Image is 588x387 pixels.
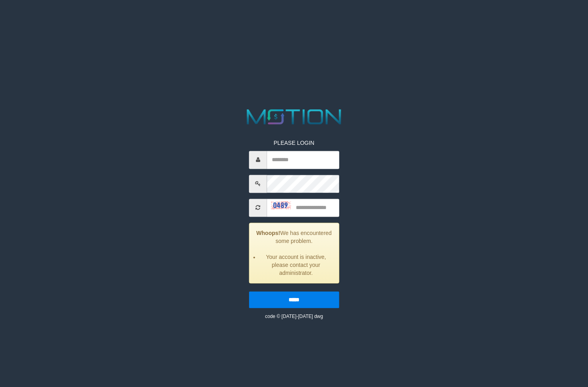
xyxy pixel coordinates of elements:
[243,107,346,127] img: MOTION_logo.png
[249,223,339,283] div: We has encountered some problem.
[265,314,323,319] small: code © [DATE]-[DATE] dwg
[271,201,291,209] img: captcha
[256,230,280,236] strong: Whoops!
[259,253,333,277] li: Your account is inactive, please contact your administrator.
[249,139,339,147] p: PLEASE LOGIN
